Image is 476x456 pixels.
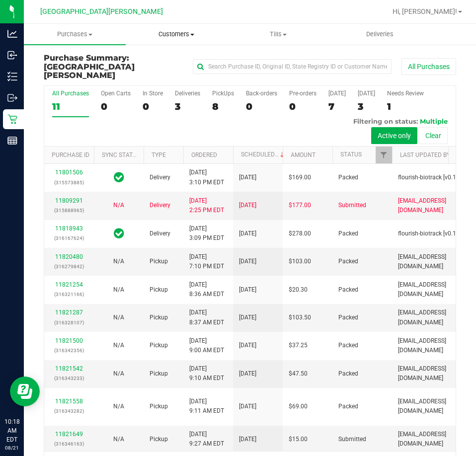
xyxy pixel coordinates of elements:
[358,101,375,112] div: 3
[398,229,463,238] span: flourish-biotrack [v0.1.0]
[55,169,83,176] a: 11801506
[113,285,124,295] button: N/A
[189,252,224,271] span: [DATE] 7:10 PM EDT
[340,151,362,158] a: Status
[113,286,124,293] span: Not Applicable
[101,101,131,112] div: 0
[113,436,124,443] span: Not Applicable
[328,90,346,97] div: [DATE]
[289,285,308,295] span: $20.30
[150,313,168,322] span: Pickup
[175,101,200,112] div: 3
[241,151,286,158] a: Scheduled
[113,370,124,377] span: Not Applicable
[189,308,224,327] span: [DATE] 8:37 AM EDT
[52,152,89,158] a: Purchase ID
[239,229,256,238] span: [DATE]
[7,72,17,81] inline-svg: Inventory
[50,206,88,215] p: (315888965)
[113,314,124,321] span: Not Applicable
[239,173,256,182] span: [DATE]
[338,257,358,266] span: Packed
[419,127,448,144] button: Clear
[328,101,346,112] div: 7
[24,30,126,39] span: Purchases
[4,444,19,452] p: 08/21
[228,30,329,39] span: Tills
[52,90,89,97] div: All Purchases
[189,430,224,449] span: [DATE] 9:27 AM EDT
[50,318,88,327] p: (316328107)
[50,233,88,243] p: (316167624)
[52,101,89,112] div: 11
[114,227,124,240] span: In Sync
[44,62,135,80] span: [GEOGRAPHIC_DATA][PERSON_NAME]
[24,24,126,45] a: Purchases
[50,262,88,271] p: (316279842)
[7,114,17,124] inline-svg: Retail
[393,7,457,15] span: Hi, [PERSON_NAME]!
[50,374,88,383] p: (316343233)
[113,258,124,265] span: Not Applicable
[150,435,168,444] span: Pickup
[55,309,83,316] a: 11821287
[150,341,168,350] span: Pickup
[143,90,163,97] div: In Store
[55,431,83,438] a: 11821649
[113,403,124,410] span: Not Applicable
[55,225,83,232] a: 11818943
[50,406,88,416] p: (316343282)
[189,280,224,299] span: [DATE] 8:36 AM EDT
[126,24,228,45] a: Customers
[50,178,88,187] p: (315573885)
[50,439,88,449] p: (316346163)
[376,147,392,163] a: Filter
[239,313,256,322] span: [DATE]
[398,173,463,182] span: flourish-biotrack [v0.1.0]
[289,90,317,97] div: Pre-orders
[55,197,83,204] a: 11809291
[289,369,308,379] span: $47.50
[191,152,217,158] a: Ordered
[10,377,40,406] iframe: Resource center
[353,30,407,39] span: Deliveries
[246,101,277,112] div: 0
[338,201,366,210] span: Submitted
[55,398,83,405] a: 11821558
[189,168,224,187] span: [DATE] 3:10 PM EDT
[291,152,316,158] a: Amount
[239,341,256,350] span: [DATE]
[55,281,83,288] a: 11821254
[338,341,358,350] span: Packed
[239,435,256,444] span: [DATE]
[239,257,256,266] span: [DATE]
[420,117,448,125] span: Multiple
[401,58,456,75] button: All Purchases
[289,101,317,112] div: 0
[50,346,88,355] p: (316342356)
[228,24,329,45] a: Tills
[338,402,358,411] span: Packed
[338,313,358,322] span: Packed
[289,201,311,210] span: $177.00
[246,90,277,97] div: Back-orders
[289,313,311,322] span: $103.50
[113,313,124,322] button: N/A
[353,117,418,125] span: Filtering on status:
[50,290,88,299] p: (316321166)
[150,369,168,379] span: Pickup
[114,170,124,184] span: In Sync
[113,342,124,349] span: Not Applicable
[212,101,234,112] div: 8
[239,285,256,295] span: [DATE]
[189,336,224,355] span: [DATE] 9:00 AM EDT
[371,127,417,144] button: Active only
[102,152,140,158] a: Sync Status
[150,257,168,266] span: Pickup
[126,30,227,39] span: Customers
[55,337,83,344] a: 11821500
[338,229,358,238] span: Packed
[329,24,431,45] a: Deliveries
[143,101,163,112] div: 0
[55,365,83,372] a: 11821542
